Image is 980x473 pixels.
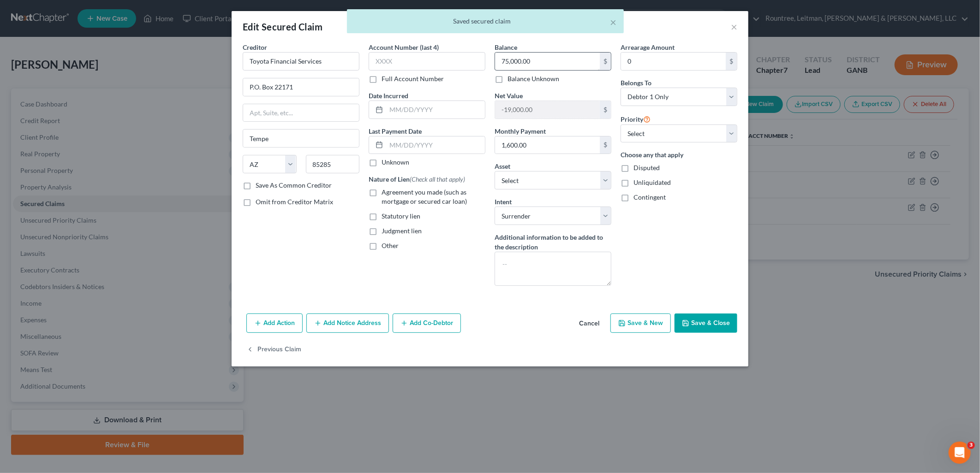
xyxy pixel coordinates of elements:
[382,158,409,167] label: Unknown
[949,442,971,464] iframe: Intercom live chat
[369,42,439,52] label: Account Number (last 4)
[495,197,512,207] label: Intent
[621,53,726,70] input: 0.00
[243,130,359,147] input: Enter city...
[256,181,332,190] label: Save As Common Creditor
[633,193,666,201] span: Contingent
[610,17,616,28] button: ×
[369,126,422,136] label: Last Payment Date
[621,113,651,124] label: Priority
[600,53,611,70] div: $
[572,314,607,333] button: Cancel
[495,162,510,170] span: Asset
[256,198,333,206] span: Omit from Creditor Matrix
[369,174,465,184] label: Nature of Lien
[246,340,301,360] button: Previous Claim
[495,232,611,252] label: Additional information to be added to the description
[386,101,485,118] input: MM/DD/YYYY
[495,126,546,136] label: Monthly Payment
[495,91,523,101] label: Net Value
[495,42,517,52] label: Balance
[495,136,600,154] input: 0.00
[382,188,467,205] span: Agreement you made (such as mortgage or secured car loan)
[382,227,422,235] span: Judgment lien
[306,155,360,173] input: Enter zip...
[633,164,660,171] span: Disputed
[675,313,737,333] button: Save & Close
[621,42,675,52] label: Arrearage Amount
[621,150,737,160] label: Choose any that apply
[246,313,303,333] button: Add Action
[495,101,600,118] input: 0.00
[382,212,420,220] span: Statutory lien
[369,52,485,71] input: XXXX
[600,136,611,154] div: $
[386,136,485,154] input: MM/DD/YYYY
[243,43,267,51] span: Creditor
[243,78,359,96] input: Enter address...
[621,79,651,87] span: Belongs To
[633,178,671,186] span: Unliquidated
[243,104,359,122] input: Apt, Suite, etc...
[354,17,616,26] div: Saved secured claim
[243,52,359,71] input: Search creditor by name...
[382,242,399,249] span: Other
[410,175,465,183] span: (Check all that apply)
[369,91,408,101] label: Date Incurred
[610,313,671,333] button: Save & New
[726,53,737,70] div: $
[508,74,559,83] label: Balance Unknown
[382,74,444,83] label: Full Account Number
[495,53,600,70] input: 0.00
[393,313,461,333] button: Add Co-Debtor
[306,313,389,333] button: Add Notice Address
[600,101,611,118] div: $
[968,442,975,449] span: 3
